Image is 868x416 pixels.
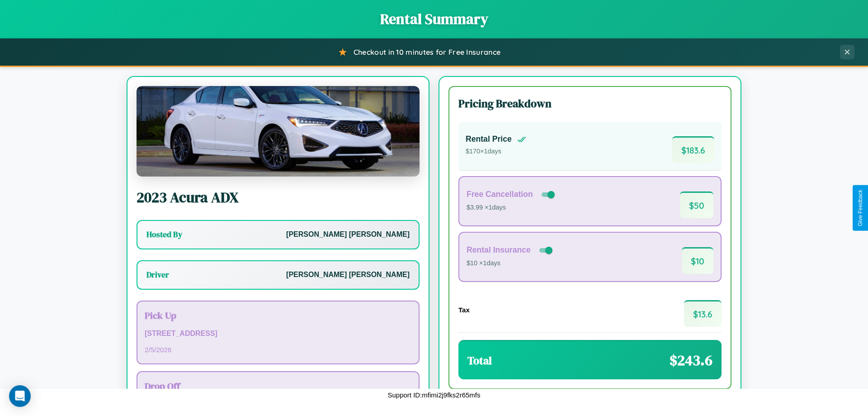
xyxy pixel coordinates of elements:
span: $ 10 [682,247,713,274]
h4: Free Cancellation [467,190,533,199]
p: [PERSON_NAME] [PERSON_NAME] [286,268,410,282]
h1: Rental Summary [9,9,859,29]
p: Support ID: mfimi2j9fks2r65mfs [387,389,480,401]
h3: Pricing Breakdown [458,96,722,111]
h3: Hosted By [146,229,182,240]
img: Acura ADX [137,86,420,177]
p: $10 × 1 days [467,258,554,269]
div: Open Intercom Messenger [9,385,31,407]
div: Give Feedback [857,190,863,226]
span: Checkout in 10 minutes for Free Insurance [354,48,500,57]
span: $ 183.6 [672,136,714,163]
p: [PERSON_NAME] [PERSON_NAME] [286,228,410,241]
h3: Drop Off [145,379,411,392]
h4: Rental Price [466,134,512,144]
p: $ 170 × 1 days [466,146,526,158]
p: $3.99 × 1 days [467,202,557,214]
h4: Rental Insurance [467,245,531,255]
p: 2 / 5 / 2026 [145,344,411,356]
p: [STREET_ADDRESS] [145,327,411,340]
h4: Tax [458,306,470,314]
h3: Driver [146,269,169,280]
span: $ 13.6 [684,300,722,327]
span: $ 50 [680,191,713,218]
span: $ 243.6 [670,350,712,370]
h3: Pick Up [145,309,411,322]
h3: Total [467,353,492,368]
h2: 2023 Acura ADX [137,187,420,207]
